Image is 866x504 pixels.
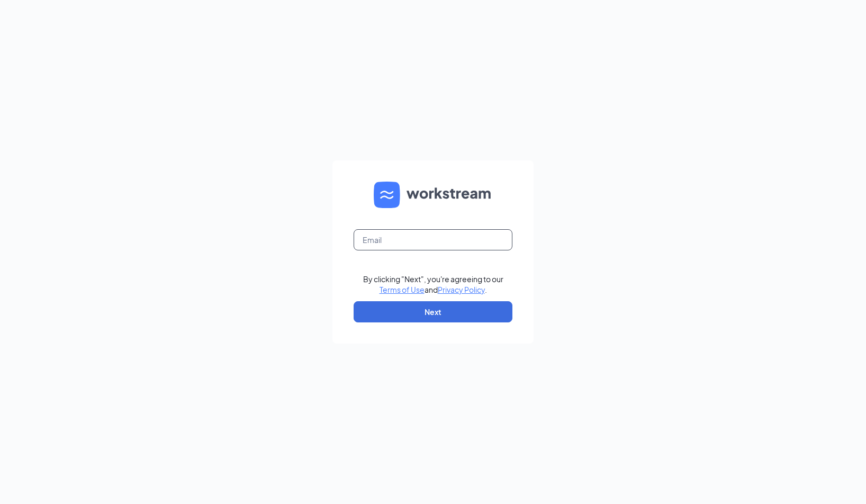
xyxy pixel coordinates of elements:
a: Terms of Use [380,285,425,294]
div: By clicking "Next", you're agreeing to our and . [363,274,503,295]
input: Email [354,229,512,250]
a: Privacy Policy [438,285,485,294]
img: WS logo and Workstream text [374,182,492,208]
button: Next [354,301,512,322]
